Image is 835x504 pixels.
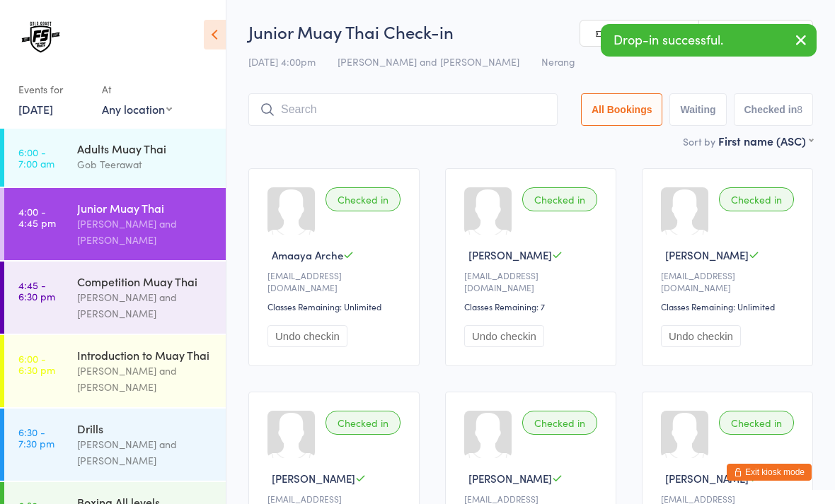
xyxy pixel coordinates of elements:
[77,289,214,322] div: [PERSON_NAME] and [PERSON_NAME]
[77,141,214,156] div: Adults Muay Thai
[669,93,726,126] button: Waiting
[734,93,814,126] button: Checked in8
[661,300,798,312] div: Classes Remaining: Unlimited
[326,411,401,435] div: Checked in
[18,78,88,101] div: Events for
[18,101,53,117] a: [DATE]
[272,247,343,262] span: Amaaya Arche
[661,325,741,347] button: Undo checkin
[468,471,552,486] span: [PERSON_NAME]
[102,101,172,117] div: Any location
[665,471,749,486] span: [PERSON_NAME]
[718,133,813,148] div: First name (ASC)
[4,129,226,187] a: 6:00 -7:00 amAdults Muay ThaiGob Teerawat
[77,436,214,469] div: [PERSON_NAME] and [PERSON_NAME]
[267,269,405,293] div: [EMAIL_ADDRESS][DOMAIN_NAME]
[581,93,663,126] button: All Bookings
[464,300,601,312] div: Classes Remaining: 7
[4,188,226,260] a: 4:00 -4:45 pmJunior Muay Thai[PERSON_NAME] and [PERSON_NAME]
[77,363,214,395] div: [PERSON_NAME] and [PERSON_NAME]
[464,269,601,293] div: [EMAIL_ADDRESS][DOMAIN_NAME]
[77,200,214,216] div: Junior Muay Thai
[522,187,597,211] div: Checked in
[248,93,558,126] input: Search
[248,20,813,43] h2: Junior Muay Thai Check-in
[77,156,214,172] div: Gob Teerawat
[541,54,575,69] span: Nerang
[683,134,715,148] label: Sort by
[719,187,794,211] div: Checked in
[18,426,54,449] time: 6:30 - 7:30 pm
[4,262,226,334] a: 4:45 -6:30 pmCompetition Muay Thai[PERSON_NAME] and [PERSON_NAME]
[14,11,67,64] img: The Fight Society
[468,247,552,262] span: [PERSON_NAME]
[464,325,544,347] button: Undo checkin
[18,206,56,228] time: 4:00 - 4:45 pm
[326,187,401,211] div: Checked in
[601,24,817,57] div: Drop-in successful.
[248,54,316,69] span: [DATE] 4:00pm
[661,269,798,293] div: [EMAIL_ADDRESS][DOMAIN_NAME]
[727,464,812,481] button: Exit kiosk mode
[77,421,214,436] div: Drills
[18,146,54,169] time: 6:00 - 7:00 am
[719,411,794,435] div: Checked in
[77,347,214,363] div: Introduction to Muay Thai
[797,104,802,115] div: 8
[4,335,226,407] a: 6:00 -6:30 pmIntroduction to Muay Thai[PERSON_NAME] and [PERSON_NAME]
[272,471,355,486] span: [PERSON_NAME]
[18,279,55,302] time: 4:45 - 6:30 pm
[77,274,214,289] div: Competition Muay Thai
[665,247,749,262] span: [PERSON_NAME]
[338,54,519,69] span: [PERSON_NAME] and [PERSON_NAME]
[4,409,226,481] a: 6:30 -7:30 pmDrills[PERSON_NAME] and [PERSON_NAME]
[18,353,55,375] time: 6:00 - 6:30 pm
[102,78,172,101] div: At
[77,216,214,248] div: [PERSON_NAME] and [PERSON_NAME]
[267,325,347,347] button: Undo checkin
[267,300,405,312] div: Classes Remaining: Unlimited
[522,411,597,435] div: Checked in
